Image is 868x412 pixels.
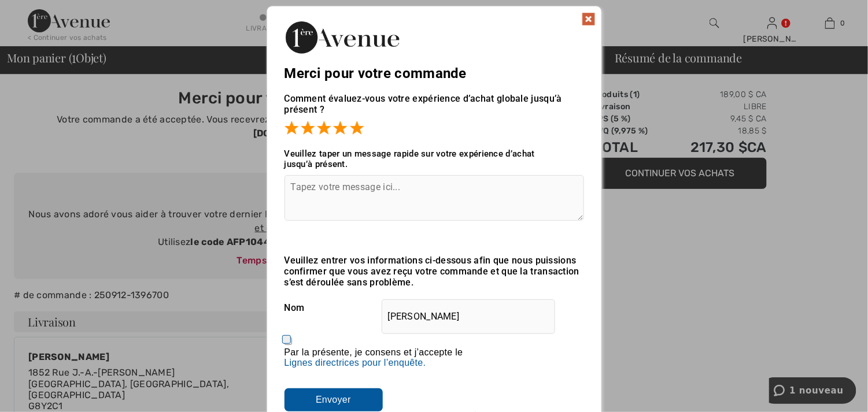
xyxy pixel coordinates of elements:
font: Nom [285,302,305,313]
div: Veuillez entrer vos informations ci-dessous afin que nous puissions confirmer que vous avez reçu ... [285,255,584,288]
font: Par la présente, je consens et j’accepte le [285,347,463,357]
span: Merci pour votre commande [285,65,467,81]
img: x [582,12,596,26]
span: 1 nouveau [21,8,75,18]
input: Envoyer [285,388,383,411]
div: Veuillez taper un message rapide sur votre expérience d’achat jusqu’à présent. [285,149,584,169]
font: Comment évaluez-vous votre expérience d’achat globale jusqu’à présent ? [285,93,562,115]
a: Lignes directrices pour l’enquête. [285,358,426,368]
img: Merci pour votre commande [285,18,400,57]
